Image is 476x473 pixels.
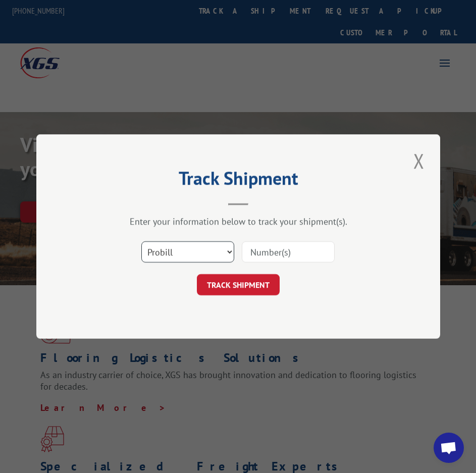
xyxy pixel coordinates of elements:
[434,433,464,463] a: Open chat
[410,147,428,175] button: Close modal
[242,241,335,262] input: Number(s)
[87,216,390,227] div: Enter your information below to track your shipment(s).
[197,274,280,295] button: TRACK SHIPMENT
[87,171,390,190] h2: Track Shipment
